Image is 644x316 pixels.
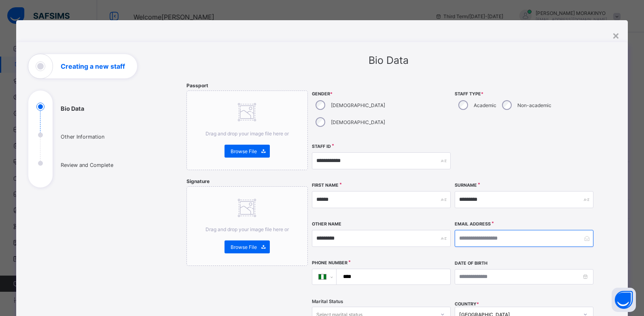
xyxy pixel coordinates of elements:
[455,261,487,266] label: Date of Birth
[205,226,289,232] span: Drag and drop your image file here or
[455,183,477,188] label: Surname
[455,221,491,227] label: Email Address
[61,63,125,70] h1: Creating a new staff
[369,54,409,66] span: Bio Data
[612,28,620,42] div: ×
[186,91,308,170] div: Drag and drop your image file here orBrowse File
[186,82,208,88] span: Passport
[231,244,257,250] span: Browse File
[312,260,347,265] label: Phone Number
[612,288,636,312] button: Open asap
[455,91,593,97] span: Staff Type
[231,148,257,154] span: Browse File
[312,91,451,97] span: Gender
[331,119,385,125] label: [DEMOGRAPHIC_DATA]
[186,178,210,184] span: Signature
[474,102,496,108] label: Academic
[331,102,385,108] label: [DEMOGRAPHIC_DATA]
[312,299,343,304] span: Marital Status
[455,301,479,307] span: COUNTRY
[186,186,308,266] div: Drag and drop your image file here orBrowse File
[205,131,289,137] span: Drag and drop your image file here or
[517,102,551,108] label: Non-academic
[312,183,339,188] label: First Name
[312,221,341,227] label: Other Name
[312,144,331,149] label: Staff ID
